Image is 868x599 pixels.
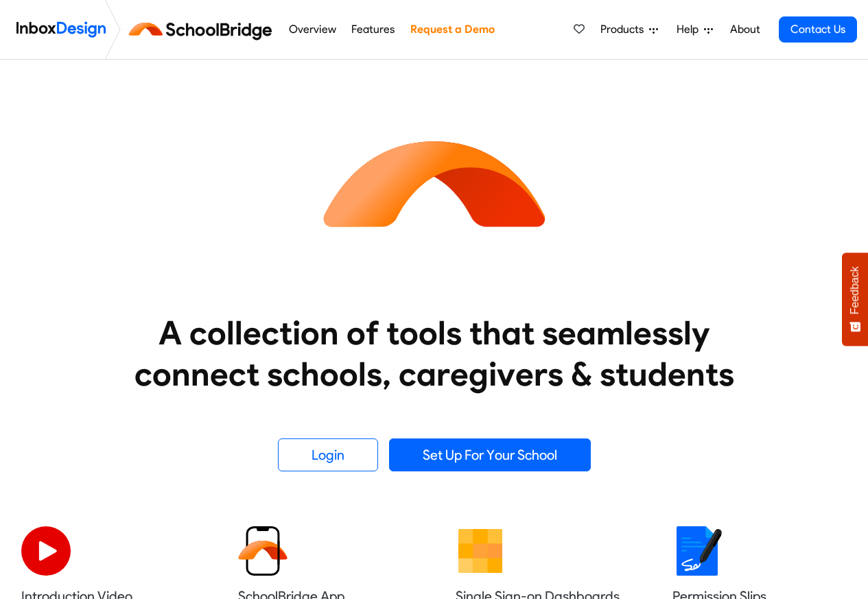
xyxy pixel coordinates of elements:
span: Feedback [849,266,861,314]
a: Set Up For Your School [389,438,591,471]
img: schoolbridge logo [126,13,281,46]
heading: A collection of tools that seamlessly connect schools, caregivers & students [108,312,760,395]
img: icon_schoolbridge.svg [311,60,558,307]
a: Contact Us [779,16,857,43]
a: About [726,16,764,43]
span: Products [600,21,649,38]
a: Request a Demo [406,16,498,43]
button: Feedback - Show survey [842,252,868,346]
img: 2022_01_13_icon_sb_app.svg [238,526,288,576]
a: Features [348,16,399,43]
a: Products [595,16,664,43]
a: Overview [285,16,340,43]
img: 2022_01_18_icon_signature.svg [672,526,722,576]
span: Help [677,21,704,38]
img: 2022_07_11_icon_video_playback.svg [21,526,71,576]
img: 2022_01_13_icon_grid.svg [456,526,505,576]
a: Login [278,438,378,471]
a: Help [671,16,718,43]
